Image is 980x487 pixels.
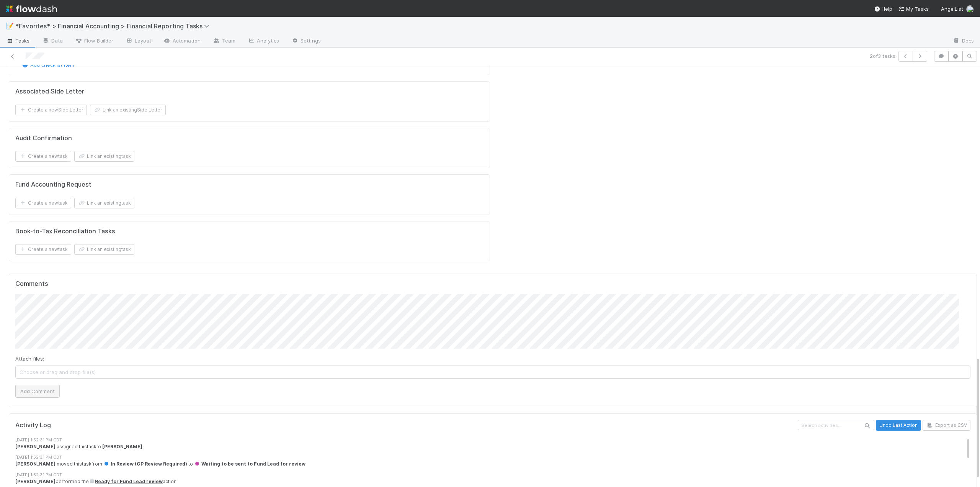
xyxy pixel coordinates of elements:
[15,105,87,115] button: Create a newSide Letter
[242,35,285,48] a: Analytics
[876,420,921,431] button: Undo Last Action
[15,444,56,449] strong: [PERSON_NAME]
[923,420,970,431] button: Export as CSV
[194,461,305,467] span: Waiting to be sent to Fund Lead for review
[74,244,134,255] button: Link an existingtask
[15,421,796,429] h5: Activity Log
[157,35,207,48] a: Automation
[15,437,976,443] div: [DATE] 1:52:31 PM CDT
[15,280,970,288] h5: Comments
[74,151,134,162] button: Link an existingtask
[21,62,74,68] a: Add checklist item
[89,479,163,484] a: Ready for Fund Lead review
[6,23,14,29] span: 📝
[15,461,56,467] strong: [PERSON_NAME]
[90,105,166,115] button: Link an existingSide Letter
[15,228,115,235] h5: Book-to-Tax Reconciliation Tasks
[941,6,963,12] span: AngelList
[15,461,976,467] div: moved this task from to
[16,366,970,378] span: Choose or drag and drop file(s)
[36,35,69,48] a: Data
[15,134,72,142] h5: Audit Confirmation
[102,444,142,449] strong: [PERSON_NAME]
[15,151,71,162] button: Create a newtask
[15,443,976,450] div: assigned this task to
[15,198,71,208] button: Create a newtask
[898,6,929,12] span: My Tasks
[207,35,242,48] a: Team
[119,35,157,48] a: Layout
[74,198,134,208] button: Link an existingtask
[798,420,874,430] input: Search activities...
[15,454,976,461] div: [DATE] 1:52:31 PM CDT
[285,35,327,48] a: Settings
[966,5,974,13] img: avatar_705f3a58-2659-4f93-91ad-7a5be837418b.png
[103,461,187,467] span: In Review (GP Review Required)
[947,35,980,48] a: Docs
[15,181,91,189] h5: Fund Accounting Request
[6,37,30,44] span: Tasks
[75,37,113,44] span: Flow Builder
[69,35,119,48] a: Flow Builder
[15,244,71,255] button: Create a newtask
[15,385,60,398] button: Add Comment
[15,479,56,484] strong: [PERSON_NAME]
[15,472,976,478] div: [DATE] 1:52:31 PM CDT
[15,22,213,30] span: *Favorites* > Financial Accounting > Financial Reporting Tasks
[6,2,57,15] img: logo-inverted-e16ddd16eac7371096b0.svg
[15,88,84,95] h5: Associated Side Letter
[15,355,44,362] label: Attach files:
[870,52,895,60] span: 2 of 3 tasks
[874,5,892,13] div: Help
[15,478,976,485] div: performed the action.
[898,5,929,13] a: My Tasks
